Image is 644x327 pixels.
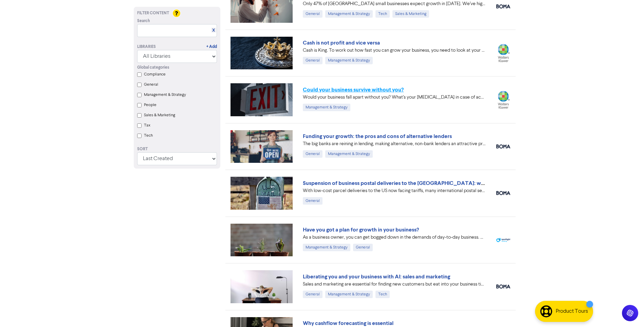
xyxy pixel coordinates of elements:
[303,187,486,194] div: With low-cost parcel deliveries to the US now facing tariffs, many international postal services ...
[375,10,390,18] div: Tech
[496,191,510,195] img: boma
[325,57,373,64] div: Management & Strategy
[303,39,380,46] a: Cash is not profit and vice versa
[303,320,393,327] a: Why cashflow forecasting is essential
[137,18,150,24] span: Search
[325,291,373,298] div: Management & Strategy
[392,10,429,18] div: Sales & Marketing
[303,140,486,148] div: The big banks are reining in lending, making alternative, non-bank lenders an attractive proposit...
[325,10,373,18] div: Management & Strategy
[212,28,215,33] a: X
[303,197,323,205] div: General
[137,10,217,16] div: Filter Content
[610,294,644,327] iframe: Chat Widget
[375,291,390,298] div: Tech
[496,238,510,242] img: spotlight
[303,150,323,158] div: General
[303,10,323,18] div: General
[496,44,510,62] img: wolterskluwer
[144,102,157,108] label: People
[137,65,217,71] div: Global categories
[144,133,153,139] label: Tech
[137,146,217,152] div: Sort
[144,112,175,118] label: Sales & Marketing
[137,44,156,50] div: Libraries
[303,273,450,280] a: Liberating you and your business with AI: sales and marketing
[303,281,486,288] div: Sales and marketing are essential for finding new customers but eat into your business time. We e...
[496,144,510,149] img: boma
[303,291,323,298] div: General
[303,226,419,233] a: Have you got a plan for growth in your business?
[303,244,350,251] div: Management & Strategy
[144,122,150,128] label: Tax
[303,0,486,7] div: Only 47% of New Zealand small businesses expect growth in 2025. We’ve highlighted four key ways y...
[303,94,486,101] div: Would your business fall apart without you? What’s your Plan B in case of accident, illness, or j...
[325,150,373,158] div: Management & Strategy
[144,92,186,98] label: Management & Strategy
[353,244,373,251] div: General
[303,104,350,111] div: Management & Strategy
[206,44,217,50] a: + Add
[496,91,510,109] img: wolterskluwer
[303,47,486,54] div: Cash is King. To work out how fast you can grow your business, you need to look at your projected...
[496,4,510,8] img: boma
[303,133,452,140] a: Funding your growth: the pros and cons of alternative lenders
[303,86,404,93] a: Could your business survive without you?
[303,234,486,241] div: As a business owner, you can get bogged down in the demands of day-to-day business. We can help b...
[303,180,542,187] a: Suspension of business postal deliveries to the [GEOGRAPHIC_DATA]: what options do you have?
[144,71,166,78] label: Compliance
[303,57,323,64] div: General
[496,285,510,289] img: boma
[144,82,158,88] label: General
